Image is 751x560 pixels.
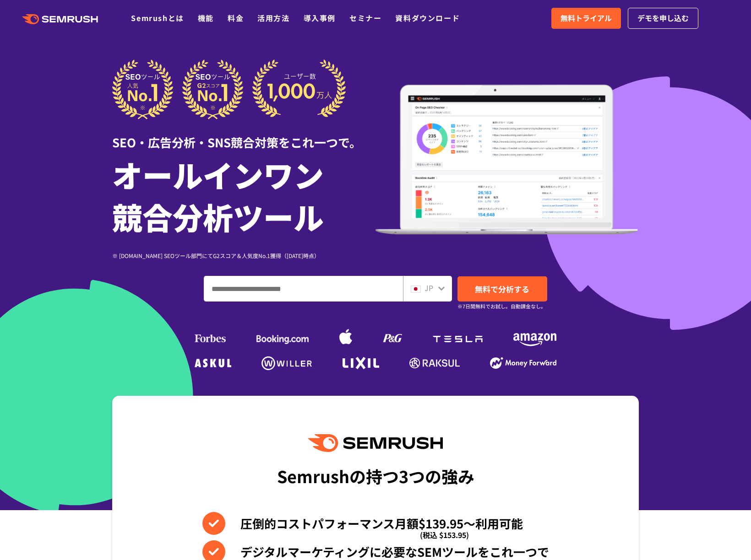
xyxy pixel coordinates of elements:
span: 無料で分析する [475,283,529,295]
a: 資料ダウンロード [395,12,460,23]
div: Semrushの持つ3つの強み [277,459,474,493]
a: 無料で分析する [457,276,547,302]
img: Semrush [308,434,443,452]
a: 導入事例 [304,12,336,23]
a: 活用方法 [257,12,289,23]
span: (税込 $153.95) [420,523,469,546]
span: デモを申し込む [637,12,689,24]
a: 無料トライアル [551,8,621,29]
div: ※ [DOMAIN_NAME] SEOツール部門にてG2スコア＆人気度No.1獲得（[DATE]時点） [112,251,375,260]
h1: オールインワン 競合分析ツール [112,153,375,237]
a: 機能 [198,12,214,23]
span: JP [424,282,433,293]
a: デモを申し込む [628,8,698,29]
small: ※7日間無料でお試し。自動課金なし。 [457,302,546,311]
a: Semrushとは [131,12,184,23]
span: 無料トライアル [561,12,612,24]
div: SEO・広告分析・SNS競合対策をこれ一つで。 [112,119,375,151]
a: 料金 [228,12,244,23]
input: ドメイン、キーワードまたはURLを入力してください [204,276,403,301]
li: 圧倒的コストパフォーマンス月額$139.95〜利用可能 [202,512,549,535]
a: セミナー [349,12,381,23]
